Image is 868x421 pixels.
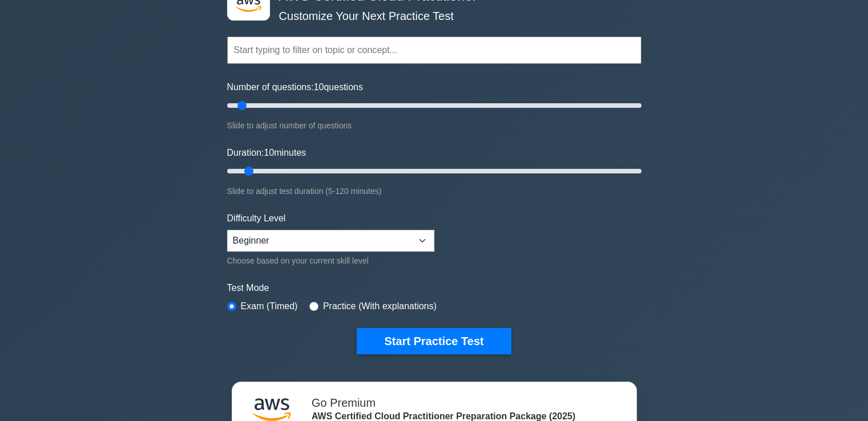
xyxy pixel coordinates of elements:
button: Start Practice Test [357,328,511,354]
span: 10 [314,82,324,92]
label: Difficulty Level [227,212,286,225]
input: Start typing to filter on topic or concept... [227,37,641,64]
div: Slide to adjust number of questions [227,119,641,132]
label: Test Mode [227,281,641,295]
label: Number of questions: questions [227,80,363,94]
label: Practice (With explanations) [323,299,437,313]
div: Choose based on your current skill level [227,254,434,268]
span: 10 [264,148,274,157]
div: Slide to adjust test duration (5-120 minutes) [227,184,641,198]
label: Exam (Timed) [241,299,298,313]
label: Duration: minutes [227,146,306,160]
